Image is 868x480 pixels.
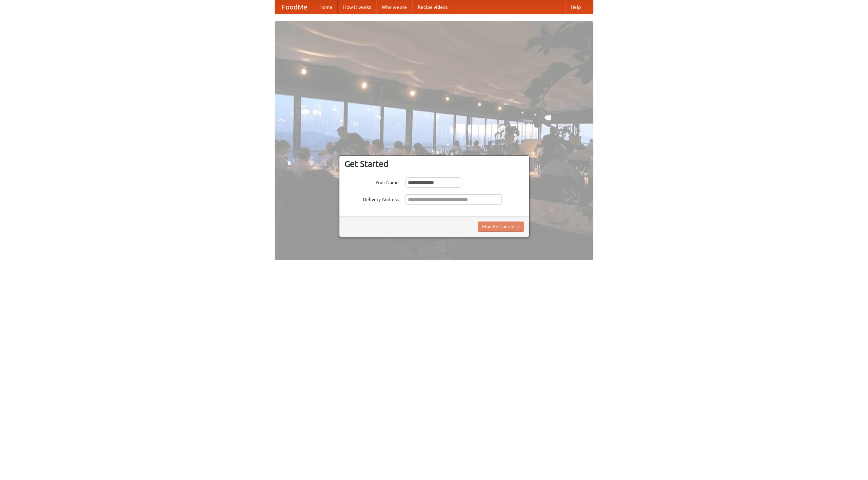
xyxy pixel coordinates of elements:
label: Delivery Address [344,194,399,203]
button: Find Restaurants! [478,222,524,232]
a: Help [565,0,586,14]
a: How it works [338,0,376,14]
a: FoodMe [275,0,314,14]
label: Your Name [344,177,399,186]
h3: Get Started [344,159,524,169]
a: Who we are [376,0,412,14]
a: Home [314,0,338,14]
a: Recipe videos [412,0,453,14]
